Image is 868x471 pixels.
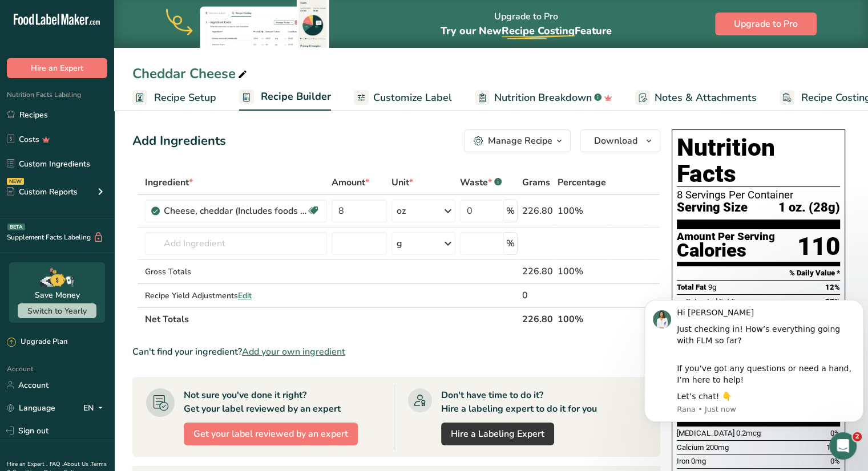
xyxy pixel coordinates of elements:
[635,85,757,111] a: Notes & Attachments
[677,457,689,465] span: Iron
[464,129,571,152] button: Manage Recipe
[239,84,331,111] a: Recipe Builder
[441,1,612,48] div: Upgrade to Pro
[7,178,24,185] div: NEW
[164,204,306,218] div: Cheese, cheddar (Includes foods for USDA's Food Distribution Program)
[677,189,840,201] div: 8 Servings Per Container
[238,290,252,301] span: Edit
[520,307,555,331] th: 226.80
[677,135,840,187] h1: Nutrition Facts
[332,176,369,189] span: Amount
[677,201,748,215] span: Serving Size
[677,232,775,242] div: Amount Per Serving
[558,176,606,189] span: Percentage
[7,186,78,198] div: Custom Reports
[354,85,452,111] a: Customize Label
[242,345,345,359] span: Add your own ingredient
[830,457,840,465] span: 0%
[184,423,358,445] button: Get your label reviewed by an expert
[502,24,575,38] span: Recipe Costing
[27,306,87,316] span: Switch to Yearly
[460,176,502,189] div: Waste
[7,58,107,78] button: Hire an Expert
[640,283,868,440] iframe: Intercom notifications message
[397,204,406,218] div: oz
[35,289,80,301] div: Save Money
[494,90,592,105] span: Nutrition Breakdown
[558,204,606,218] div: 100%
[154,90,216,105] span: Recipe Setup
[594,134,637,148] span: Download
[7,336,67,348] div: Upgrade Plan
[441,423,554,445] a: Hire a Labeling Expert
[7,224,25,230] div: BETA
[706,443,729,452] span: 200mg
[826,443,840,452] span: 15%
[475,85,612,111] a: Nutrition Breakdown
[132,63,249,84] div: Cheddar Cheese
[691,457,706,465] span: 0mg
[145,176,193,189] span: Ingredient
[522,289,553,302] div: 0
[7,398,55,418] a: Language
[558,265,606,278] div: 100%
[83,401,107,415] div: EN
[677,242,775,259] div: Calories
[522,265,553,278] div: 226.80
[522,204,553,218] div: 226.80
[797,232,840,262] div: 110
[143,307,520,331] th: Net Totals
[50,460,63,468] a: FAQ .
[734,17,798,31] span: Upgrade to Pro
[677,443,704,452] span: Calcium
[261,89,331,104] span: Recipe Builder
[488,134,552,148] div: Manage Recipe
[373,90,452,105] span: Customize Label
[184,388,341,416] div: Not sure you've done it right? Get your label reviewed by an expert
[655,90,757,105] span: Notes & Attachments
[715,13,817,35] button: Upgrade to Pro
[145,232,327,255] input: Add Ingredient
[193,427,348,441] span: Get your label reviewed by an expert
[132,132,226,151] div: Add Ingredients
[145,290,327,302] div: Recipe Yield Adjustments
[853,432,862,441] span: 2
[391,176,413,189] span: Unit
[441,388,597,416] div: Don't have time to do it? Hire a labeling expert to do it for you
[7,460,47,468] a: Hire an Expert .
[132,85,216,111] a: Recipe Setup
[63,460,91,468] a: About Us .
[18,303,96,318] button: Switch to Yearly
[829,432,857,460] iframe: Intercom live chat
[522,176,550,189] span: Grams
[580,129,660,152] button: Download
[441,24,612,38] span: Try our New Feature
[397,237,402,250] div: g
[145,266,327,278] div: Gross Totals
[132,345,660,359] div: Can't find your ingredient?
[555,307,608,331] th: 100%
[677,266,840,280] section: % Daily Value *
[778,201,840,215] span: 1 oz. (28g)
